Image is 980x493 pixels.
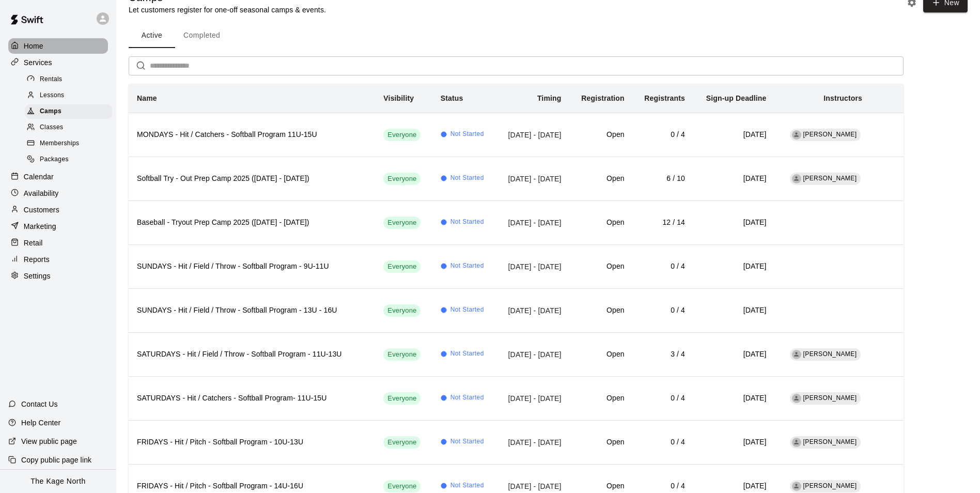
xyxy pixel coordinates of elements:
[8,186,108,201] div: Availability
[641,129,685,141] h6: 0 / 4
[702,173,767,184] h6: [DATE]
[383,94,414,102] b: Visibility
[137,349,367,360] h6: SATURDAYS - Hit / Field / Throw - Softball Program - 11U-13U
[24,172,54,182] p: Calendar
[792,174,801,183] div: Brittani Goettsch
[450,129,484,140] span: Not Started
[383,129,421,141] div: This service is visible to all of your customers
[578,393,624,404] h6: Open
[641,393,685,404] h6: 0 / 4
[24,221,56,232] p: Marketing
[578,481,624,492] h6: Open
[383,350,421,360] span: Everyone
[383,392,421,405] div: This service is visible to all of your customers
[702,393,767,404] h6: [DATE]
[578,305,624,316] h6: Open
[450,481,484,491] span: Not Started
[137,129,367,141] h6: MONDAYS - Hit / Catchers - Softball Program 11U-15U
[25,120,112,135] div: Classes
[137,217,367,228] h6: Baseball - Tryout Prep Camp 2025 ([DATE] - [DATE])
[8,252,108,267] div: Reports
[129,5,326,15] p: Let customers register for one-off seasonal camps & events.
[792,482,801,491] div: Brittani Goettsch
[702,129,767,141] h6: [DATE]
[8,219,108,234] a: Marketing
[25,71,116,87] a: Rentals
[581,94,624,102] b: Registration
[40,106,61,117] span: Camps
[24,41,43,51] p: Home
[383,438,421,448] span: Everyone
[40,74,63,85] span: Rentals
[441,94,463,102] b: Status
[40,90,65,101] span: Lessons
[702,349,767,360] h6: [DATE]
[644,94,685,102] b: Registrants
[641,437,685,448] h6: 0 / 4
[383,218,421,228] span: Everyone
[30,476,86,487] p: The Kage North
[21,418,60,428] p: Help Center
[792,130,801,140] div: Brittani Goettsch
[25,120,116,136] a: Classes
[641,305,685,316] h6: 0 / 4
[8,55,108,70] a: Services
[25,152,112,167] div: Packages
[383,480,421,492] div: This service is visible to all of your customers
[383,304,421,317] div: This service is visible to all of your customers
[383,394,421,404] span: Everyone
[641,261,685,272] h6: 0 / 4
[803,350,857,358] span: [PERSON_NAME]
[383,174,421,184] span: Everyone
[702,217,767,228] h6: [DATE]
[383,217,421,229] div: This service is visible to all of your customers
[25,152,116,168] a: Packages
[25,136,116,152] a: Memberships
[792,350,801,359] div: Brittani Goettsch
[803,394,857,402] span: [PERSON_NAME]
[40,155,69,165] span: Packages
[25,104,112,119] div: Camps
[578,349,624,360] h6: Open
[450,217,484,227] span: Not Started
[496,376,570,420] td: [DATE] - [DATE]
[383,130,421,140] span: Everyone
[823,94,862,102] b: Instructors
[496,244,570,288] td: [DATE] - [DATE]
[450,305,484,315] span: Not Started
[450,393,484,403] span: Not Started
[175,23,228,48] button: Completed
[21,455,91,465] p: Copy public page link
[450,261,484,271] span: Not Started
[40,138,79,149] span: Memberships
[8,235,108,251] a: Retail
[450,349,484,359] span: Not Started
[496,288,570,332] td: [DATE] - [DATE]
[702,481,767,492] h6: [DATE]
[137,305,367,316] h6: SUNDAYS - Hit / Field / Throw - Softball Program - 13U - 16U
[641,349,685,360] h6: 3 / 4
[383,482,421,491] span: Everyone
[383,262,421,272] span: Everyone
[702,437,767,448] h6: [DATE]
[8,38,108,54] div: Home
[641,173,685,184] h6: 6 / 10
[21,399,58,409] p: Contact Us
[8,169,108,184] a: Calendar
[792,394,801,403] div: Brittani Goettsch
[8,202,108,218] a: Customers
[24,238,43,248] p: Retail
[496,420,570,464] td: [DATE] - [DATE]
[383,306,421,316] span: Everyone
[706,94,767,102] b: Sign-up Deadline
[40,122,63,133] span: Classes
[21,436,77,446] p: View public page
[383,260,421,273] div: This service is visible to all of your customers
[578,217,624,228] h6: Open
[25,104,116,120] a: Camps
[137,94,157,102] b: Name
[8,268,108,284] a: Settings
